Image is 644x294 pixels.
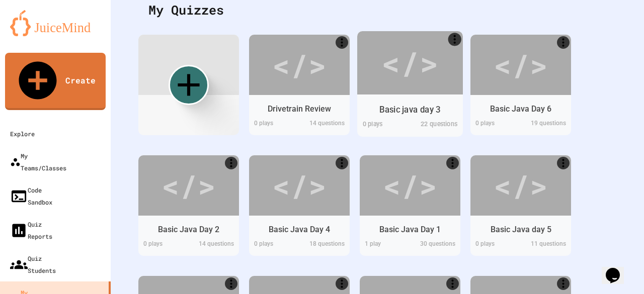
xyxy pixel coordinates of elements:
div: 0 play s [470,119,521,130]
div: 11 questions [521,239,571,251]
a: More [557,277,570,290]
a: Create [5,53,106,110]
div: Quiz Reports [10,218,52,242]
div: </> [494,163,548,208]
a: More [225,157,237,169]
div: Quiz Students [10,252,56,276]
div: 14 questions [299,119,350,130]
div: Basic Java day 5 [491,224,551,236]
div: 14 questions [189,239,239,251]
div: 22 questions [410,119,463,131]
div: Basic java day 3 [379,103,441,116]
div: Create new [169,65,209,105]
a: More [557,157,570,169]
div: 18 questions [299,239,350,251]
a: More [557,36,570,49]
a: More [446,157,459,169]
a: More [336,277,348,290]
div: 19 questions [521,119,571,130]
div: Code Sandbox [10,184,52,208]
a: More [336,36,348,49]
a: More [336,157,348,169]
a: More [225,277,237,290]
a: More [448,33,461,46]
div: Basic Java Day 4 [269,224,330,236]
div: Basic Java Day 2 [158,224,219,236]
div: </> [494,42,548,87]
div: 0 play s [470,239,521,251]
div: 0 play s [249,239,299,251]
div: </> [272,163,327,208]
div: Explore [10,128,35,140]
div: 30 questions [410,239,460,251]
div: </> [162,163,216,208]
div: 1 play [360,239,410,251]
div: </> [381,39,438,86]
div: My Teams/Classes [10,150,66,174]
iframe: chat widget [602,254,634,284]
div: 0 play s [138,239,189,251]
div: 0 play s [357,119,410,131]
div: Drivetrain Review [268,103,331,115]
div: </> [383,163,437,208]
div: Basic Java Day 6 [490,103,551,115]
img: logo-orange.svg [10,10,101,36]
div: Basic Java Day 1 [379,224,441,236]
div: </> [272,42,327,87]
a: More [446,277,459,290]
div: 0 play s [249,119,299,130]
